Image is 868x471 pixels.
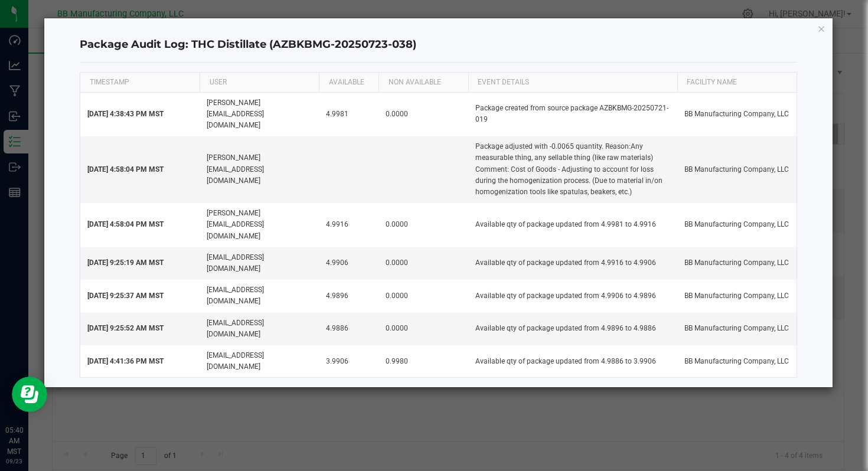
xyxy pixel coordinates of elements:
th: USER [200,73,319,93]
td: Available qty of package updated from 4.9916 to 4.9906 [468,247,677,280]
td: BB Manufacturing Company, LLC [677,93,797,137]
td: BB Manufacturing Company, LLC [677,136,797,203]
td: 4.9906 [319,247,378,280]
td: 4.9896 [319,280,378,312]
span: [DATE] 4:41:36 PM MST [87,357,164,365]
th: TIMESTAMP [80,73,200,93]
td: [EMAIL_ADDRESS][DOMAIN_NAME] [200,313,319,345]
span: [DATE] 9:25:37 AM MST [87,292,164,300]
th: Facility Name [677,73,797,93]
td: Package adjusted with -0.0065 quantity. Reason:Any measurable thing, any sellable thing (like raw... [468,136,677,203]
td: [EMAIL_ADDRESS][DOMAIN_NAME] [200,345,319,377]
td: 4.9916 [319,203,378,247]
td: BB Manufacturing Company, LLC [677,280,797,312]
td: 4.9981 [319,93,378,137]
td: Available qty of package updated from 4.9896 to 4.9886 [468,313,677,345]
iframe: Resource center [12,377,47,412]
td: [EMAIL_ADDRESS][DOMAIN_NAME] [200,247,319,280]
th: NON AVAILABLE [378,73,468,93]
td: BB Manufacturing Company, LLC [677,313,797,345]
span: [DATE] 9:25:19 AM MST [87,259,164,267]
h4: Package Audit Log: THC Distillate (AZBKBMG-20250723-038) [80,37,797,53]
span: [DATE] 4:58:04 PM MST [87,165,164,174]
td: [EMAIL_ADDRESS][DOMAIN_NAME] [200,280,319,312]
td: Available qty of package updated from 4.9906 to 4.9896 [468,280,677,312]
span: [DATE] 9:25:52 AM MST [87,324,164,332]
th: AVAILABLE [319,73,378,93]
td: 0.9980 [378,345,468,377]
td: BB Manufacturing Company, LLC [677,247,797,280]
td: Available qty of package updated from 4.9886 to 3.9906 [468,345,677,377]
td: 4.9886 [319,313,378,345]
td: 0.0000 [378,203,468,247]
td: Package created from source package AZBKBMG-20250721-019 [468,93,677,137]
span: [DATE] 4:38:43 PM MST [87,110,164,118]
td: [PERSON_NAME][EMAIL_ADDRESS][DOMAIN_NAME] [200,203,319,247]
td: 0.0000 [378,280,468,312]
td: [PERSON_NAME][EMAIL_ADDRESS][DOMAIN_NAME] [200,136,319,203]
th: EVENT DETAILS [468,73,677,93]
td: Available qty of package updated from 4.9981 to 4.9916 [468,203,677,247]
td: 3.9906 [319,345,378,377]
td: 0.0000 [378,93,468,137]
td: 0.0000 [378,247,468,280]
td: [PERSON_NAME][EMAIL_ADDRESS][DOMAIN_NAME] [200,93,319,137]
span: [DATE] 4:58:04 PM MST [87,220,164,228]
td: BB Manufacturing Company, LLC [677,345,797,377]
td: 0.0000 [378,313,468,345]
td: BB Manufacturing Company, LLC [677,203,797,247]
